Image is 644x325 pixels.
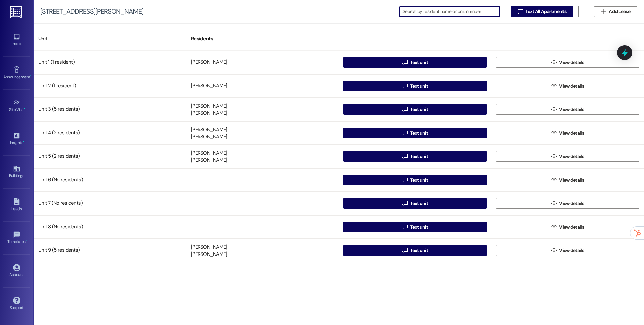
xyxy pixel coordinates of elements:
i:  [518,9,523,14]
button: View details [496,104,639,115]
i:  [402,177,407,183]
span: Text unit [410,153,428,160]
div: Unit 7 (No residents) [34,197,186,210]
i:  [551,130,556,136]
div: [PERSON_NAME] [191,103,227,110]
div: [PERSON_NAME] [191,126,227,133]
span: View details [559,83,584,90]
i:  [551,107,556,112]
span: • [30,74,31,78]
div: [STREET_ADDRESS][PERSON_NAME] [40,8,143,15]
a: Inbox [3,31,30,49]
a: Templates • [3,229,30,247]
i:  [402,83,407,89]
div: [PERSON_NAME] [191,157,227,164]
i:  [551,60,556,65]
button: Text unit [343,151,487,162]
button: Text unit [343,104,487,115]
button: View details [496,81,639,91]
span: Add Lease [609,8,630,15]
a: Account [3,262,30,280]
span: Text unit [410,59,428,66]
i:  [601,9,606,14]
button: View details [496,151,639,162]
button: View details [496,128,639,138]
button: Text unit [343,57,487,68]
button: Text unit [343,245,487,256]
i:  [402,130,407,136]
button: View details [496,245,639,256]
div: Unit 5 (2 residents) [34,150,186,163]
i:  [402,224,407,230]
div: Unit 2 (1 resident) [34,79,186,93]
span: View details [559,106,584,113]
span: Text unit [410,247,428,254]
i:  [402,107,407,112]
span: • [24,106,25,111]
span: View details [559,224,584,231]
i:  [551,248,556,253]
span: • [26,238,27,243]
div: Unit 9 (5 residents) [34,244,186,257]
i:  [551,177,556,183]
span: View details [559,153,584,160]
div: [PERSON_NAME] [191,251,227,258]
span: Text unit [410,224,428,231]
button: View details [496,57,639,68]
span: Text unit [410,177,428,184]
div: Unit 6 (No residents) [34,173,186,187]
button: View details [496,175,639,185]
i:  [402,60,407,65]
span: Text unit [410,106,428,113]
input: Search by resident name or unit number [402,7,500,16]
span: View details [559,200,584,207]
a: Buildings [3,163,30,181]
div: Unit 3 (5 residents) [34,103,186,116]
i:  [551,154,556,159]
span: Text All Apartments [525,8,566,15]
div: [PERSON_NAME] [191,150,227,157]
button: Text unit [343,198,487,209]
i:  [551,224,556,230]
i:  [402,248,407,253]
button: Text All Apartments [511,6,573,17]
div: Residents [186,31,339,47]
div: Unit 1 (1 resident) [34,56,186,69]
span: View details [559,247,584,254]
span: • [23,139,24,144]
span: Text unit [410,130,428,137]
span: Text unit [410,83,428,90]
i:  [402,154,407,159]
span: View details [559,130,584,137]
a: Site Visit • [3,97,30,115]
div: [PERSON_NAME] [191,59,227,66]
i:  [551,83,556,89]
button: Text unit [343,175,487,185]
i:  [551,201,556,206]
a: Insights • [3,130,30,148]
span: View details [559,177,584,184]
button: View details [496,198,639,209]
div: [PERSON_NAME] [191,83,227,90]
div: Unit 8 (No residents) [34,220,186,234]
a: Leads [3,196,30,214]
img: ResiDesk Logo [10,6,23,18]
button: Text unit [343,128,487,138]
i:  [402,201,407,206]
span: View details [559,59,584,66]
button: View details [496,222,639,232]
div: [PERSON_NAME] [191,110,227,117]
button: Text unit [343,222,487,232]
button: Add Lease [594,6,637,17]
button: Text unit [343,81,487,91]
a: Support [3,295,30,313]
div: [PERSON_NAME] [191,244,227,251]
div: Unit 4 (2 residents) [34,126,186,140]
span: Text unit [410,200,428,207]
div: [PERSON_NAME] [191,134,227,141]
div: Unit [34,31,186,47]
